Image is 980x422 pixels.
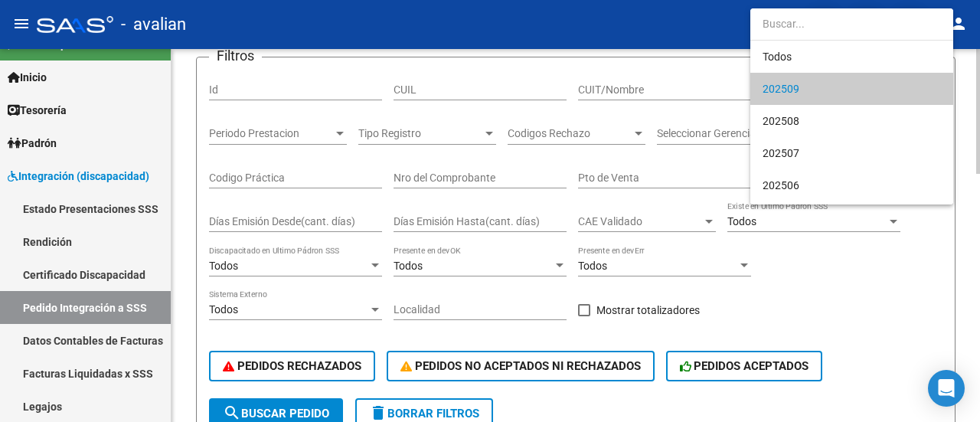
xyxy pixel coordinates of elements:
span: 202507 [763,147,799,159]
input: dropdown search [750,7,953,39]
span: Todos [763,41,941,73]
div: Open Intercom Messenger [928,370,965,407]
span: 202506 [763,179,799,191]
span: 202509 [763,83,799,95]
span: 202508 [763,115,799,127]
